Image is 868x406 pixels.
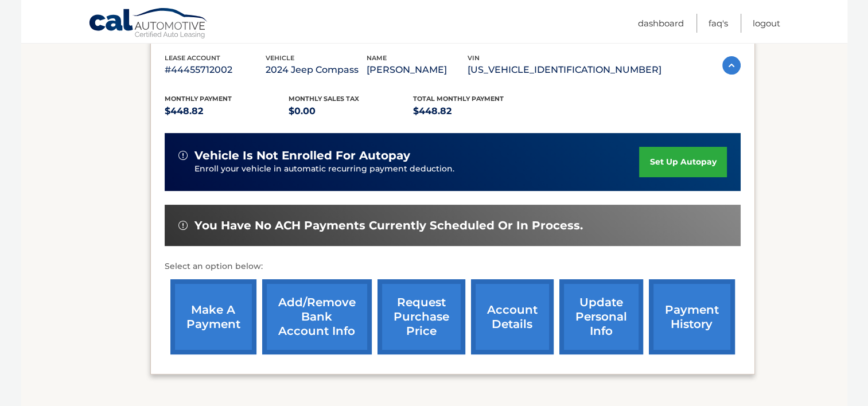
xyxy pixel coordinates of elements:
p: $448.82 [413,103,538,119]
span: lease account [165,54,220,62]
a: Logout [753,14,780,33]
span: Total Monthly Payment [413,95,504,103]
img: alert-white.svg [178,151,188,160]
a: Add/Remove bank account info [262,279,372,354]
img: accordion-active.svg [722,56,741,75]
span: You have no ACH payments currently scheduled or in process. [194,218,583,233]
a: Dashboard [638,14,684,33]
img: alert-white.svg [178,221,188,230]
span: vin [468,54,480,62]
a: payment history [649,279,735,354]
span: vehicle is not enrolled for autopay [194,149,410,163]
span: vehicle [266,54,294,62]
span: name [367,54,387,62]
p: Select an option below: [165,260,741,274]
p: #44455712002 [165,62,266,78]
a: account details [471,279,554,354]
span: Monthly Payment [165,95,232,103]
span: Monthly sales Tax [289,95,359,103]
a: update personal info [559,279,643,354]
p: [PERSON_NAME] [367,62,468,78]
p: 2024 Jeep Compass [266,62,367,78]
p: Enroll your vehicle in automatic recurring payment deduction. [194,163,640,175]
a: make a payment [170,279,256,354]
p: [US_VEHICLE_IDENTIFICATION_NUMBER] [468,62,661,78]
a: set up autopay [639,147,726,177]
p: $448.82 [165,103,289,119]
a: Cal Automotive [88,7,209,41]
a: FAQ's [709,14,728,33]
a: request purchase price [377,279,465,354]
p: $0.00 [289,103,413,119]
